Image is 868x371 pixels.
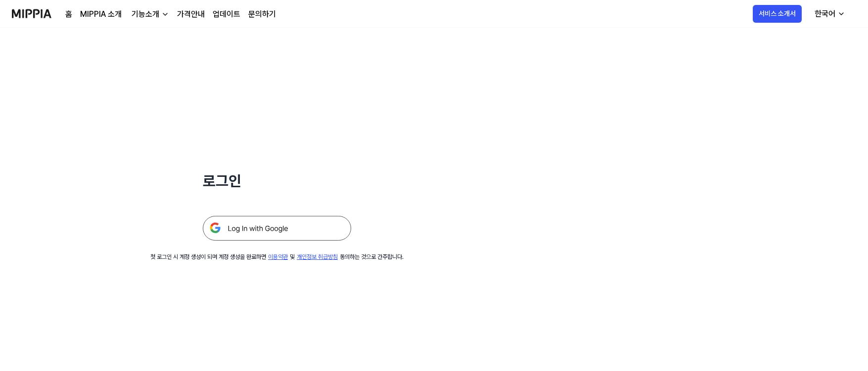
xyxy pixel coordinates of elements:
[297,253,338,260] a: 개인정보 취급방침
[65,8,72,20] a: 홈
[130,8,161,20] div: 기능소개
[130,8,169,20] button: 기능소개
[203,216,351,241] img: 구글 로그인 버튼
[753,5,802,23] button: 서비스 소개서
[177,8,205,20] a: 가격안내
[161,10,169,18] img: down
[213,8,240,20] a: 업데이트
[268,253,288,260] a: 이용약관
[807,4,851,24] button: 한국어
[203,170,351,192] h1: 로그인
[813,8,837,20] div: 한국어
[150,252,404,261] div: 첫 로그인 시 계정 생성이 되며 계정 생성을 완료하면 및 동의하는 것으로 간주합니다.
[80,8,122,20] a: MIPPIA 소개
[248,8,276,20] a: 문의하기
